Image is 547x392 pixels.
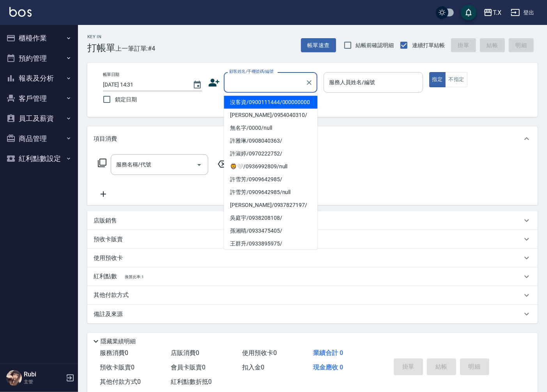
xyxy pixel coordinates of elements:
[193,159,205,171] button: Open
[171,364,206,371] span: 會員卡販賣 0
[3,48,75,69] button: 預約管理
[224,147,317,160] li: 許淑婷/0970222752/
[103,78,185,91] input: YYYY/MM/DD hh:mm
[224,199,317,212] li: [PERSON_NAME]/0937827197/
[3,68,75,88] button: 報表及分析
[100,378,141,385] span: 其他付款方式 0
[87,286,538,305] div: 其他付款方式
[224,134,317,147] li: 許雅琳/0908040363/
[508,5,538,20] button: 登出
[94,254,123,262] p: 使用預收卡
[100,364,135,371] span: 預收卡販賣 0
[100,349,128,357] span: 服務消費 0
[480,5,505,21] button: T.X
[87,267,538,286] div: 紅利點數換算比率: 1
[229,69,274,74] label: 顧客姓名/手機號碼/編號
[9,7,32,17] img: Logo
[304,77,315,88] button: Clear
[242,364,264,371] span: 扣入金 0
[356,41,394,49] span: 結帳前確認明細
[6,370,22,386] img: Person
[461,5,476,20] button: save
[3,148,75,169] button: 紅利點數設定
[3,88,75,109] button: 客戶管理
[125,275,144,279] span: 換算比率: 1
[445,72,467,87] button: 不指定
[224,186,317,199] li: 許雪芳/0909642985/null
[224,173,317,186] li: 許雪芳/0909642985/
[115,44,156,53] span: 上一筆訂單:#4
[87,211,538,230] div: 店販銷售
[87,126,538,151] div: 項目消費
[94,310,123,318] p: 備註及來源
[3,108,75,129] button: 員工及薪資
[87,34,115,39] h2: Key In
[94,135,117,143] p: 項目消費
[429,72,446,87] button: 指定
[94,217,117,225] p: 店販銷售
[87,42,115,53] h3: 打帳單
[171,349,200,357] span: 店販消費 0
[24,371,64,378] h5: Rubi
[313,364,343,371] span: 現金應收 0
[224,224,317,237] li: 孫湘晴/0933475405/
[224,122,317,134] li: 無名字/0000/null
[24,378,64,385] p: 主管
[101,337,136,346] p: 隱藏業績明細
[3,129,75,149] button: 商品管理
[224,109,317,122] li: [PERSON_NAME]/0954040310/
[87,249,538,267] div: 使用預收卡
[224,96,317,109] li: 沒客資/0900111444/000000000
[3,28,75,48] button: 櫃檯作業
[313,349,343,357] span: 業績合計 0
[301,38,336,53] button: 帳單速查
[188,76,207,94] button: Choose date, selected date is 2025-10-12
[242,349,277,357] span: 使用預收卡 0
[224,237,317,250] li: 王群升/0933895975/
[94,291,133,300] p: 其他付款方式
[412,41,445,49] span: 連續打單結帳
[224,160,317,173] li: 🦁️🤍/0936992809/null
[87,305,538,323] div: 備註及來源
[171,378,212,385] span: 紅利點數折抵 0
[87,230,538,249] div: 預收卡販賣
[103,72,119,78] label: 帳單日期
[224,212,317,224] li: 吳庭宇/0938208108/
[94,235,123,244] p: 預收卡販賣
[94,272,144,281] p: 紅利點數
[493,8,501,18] div: T.X
[115,95,137,104] span: 鎖定日期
